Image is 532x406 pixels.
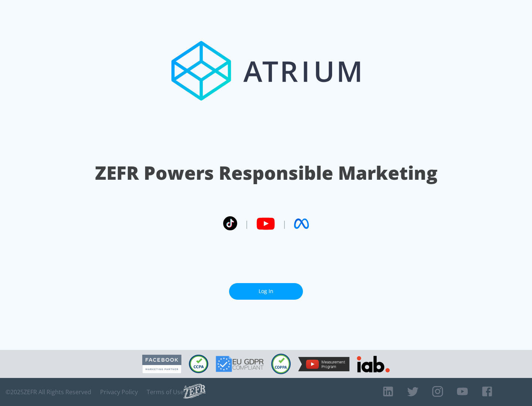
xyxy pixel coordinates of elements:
h1: ZEFR Powers Responsible Marketing [95,160,437,186]
img: GDPR Compliant [216,356,264,372]
a: Terms of Use [147,388,184,396]
span: © 2025 ZEFR All Rights Reserved [6,388,91,396]
img: CCPA Compliant [189,355,208,373]
img: Facebook Marketing Partner [142,355,181,374]
img: IAB [357,356,390,372]
img: YouTube Measurement Program [298,357,349,371]
span: | [245,218,249,229]
span: | [282,218,287,229]
a: Privacy Policy [100,388,138,396]
a: Log In [229,283,303,300]
img: COPPA Compliant [271,354,291,374]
